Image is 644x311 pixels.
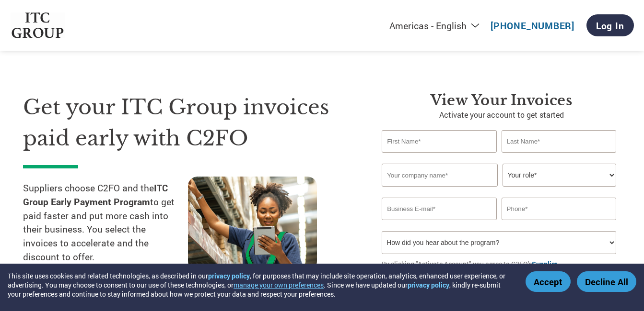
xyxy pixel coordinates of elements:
[382,188,616,194] div: Invalid company name or company name is too long
[382,109,621,121] p: Activate your account to get started
[577,271,636,292] button: Decline All
[23,182,168,208] strong: ITC Group Early Payment Program
[382,92,621,109] h3: View Your Invoices
[208,271,250,280] a: privacy policy
[234,280,324,289] button: manage your own preferences
[11,12,65,39] img: ITC Group
[502,154,616,160] div: Invalid last name or last name is too long
[188,177,317,271] img: supply chain worker
[502,221,616,227] div: Inavlid Phone Number
[502,198,616,220] input: Phone*
[491,20,574,32] a: [PHONE_NUMBER]
[23,181,188,264] p: Suppliers choose C2FO and the to get paid faster and put more cash into their business. You selec...
[382,154,496,160] div: Invalid first name or first name is too long
[23,92,353,154] h1: Get your ITC Group invoices paid early with C2FO
[382,130,496,153] input: First Name*
[382,259,621,279] p: By clicking "Activate Account" you agree to C2FO's and
[526,271,571,292] button: Accept
[503,164,616,187] select: Title/Role
[382,164,498,187] input: Your company name*
[586,14,634,36] a: Log In
[382,198,496,220] input: Invalid Email format
[8,271,512,299] div: This site uses cookies and related technologies, as described in our , for purposes that may incl...
[502,130,616,153] input: Last Name*
[382,221,496,227] div: Inavlid Email Address
[408,280,449,289] a: privacy policy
